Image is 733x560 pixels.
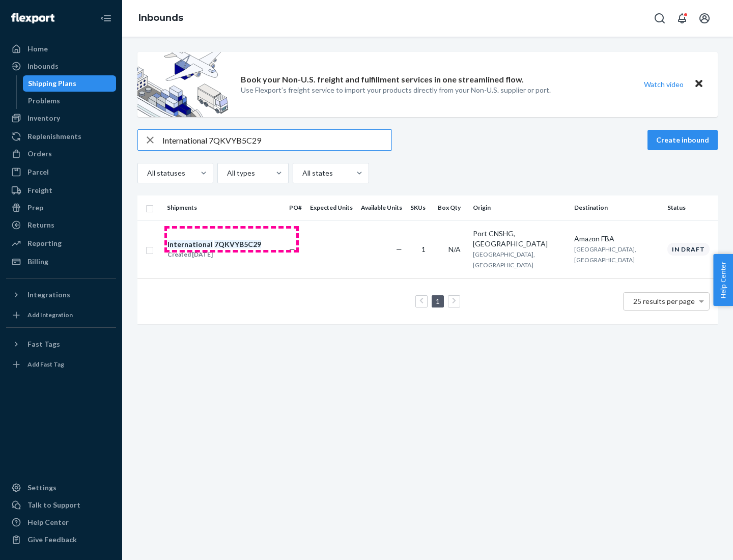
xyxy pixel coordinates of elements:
[663,195,718,220] th: Status
[574,234,659,244] div: Amazon FBA
[6,531,116,548] button: Give Feedback
[163,195,285,220] th: Shipments
[11,13,54,23] img: Flexport logo
[27,257,48,267] div: Billing
[27,339,60,349] div: Fast Tags
[27,290,70,300] div: Integrations
[285,195,306,220] th: PO#
[27,311,73,319] div: Add Integration
[448,245,461,254] span: N/A
[27,113,60,123] div: Inventory
[650,8,670,29] button: Open Search Box
[6,217,116,233] a: Returns
[28,96,60,106] div: Problems
[469,195,570,220] th: Origin
[27,149,52,159] div: Orders
[637,77,690,92] button: Watch video
[6,164,116,180] a: Parcel
[226,168,227,178] input: All types
[647,130,718,150] button: Create inbound
[633,297,695,305] span: 25 results per page
[713,254,733,306] button: Help Center
[27,517,69,527] div: Help Center
[241,74,524,86] p: Book your Non-U.S. freight and fulfillment services in one streamlined flow.
[570,195,663,220] th: Destination
[146,168,147,178] input: All statuses
[6,128,116,145] a: Replenishments
[6,235,116,251] a: Reporting
[138,12,183,23] a: Inbounds
[27,185,52,195] div: Freight
[6,41,116,57] a: Home
[406,195,434,220] th: SKUs
[396,245,402,254] span: —
[27,61,59,71] div: Inbounds
[574,245,636,264] span: [GEOGRAPHIC_DATA], [GEOGRAPHIC_DATA]
[694,8,715,29] button: Open account menu
[6,497,116,513] a: Talk to Support
[6,58,116,74] a: Inbounds
[241,85,551,95] p: Use Flexport’s freight service to import your products directly from your Non-U.S. supplier or port.
[473,229,566,249] div: Port CNSHG, [GEOGRAPHIC_DATA]
[434,297,442,305] a: Page 1 is your current page
[6,254,116,270] a: Billing
[6,200,116,216] a: Prep
[23,93,117,109] a: Problems
[6,356,116,373] a: Add Fast Tag
[27,483,57,493] div: Settings
[6,146,116,162] a: Orders
[6,336,116,352] button: Fast Tags
[667,243,710,256] div: In draft
[162,130,391,150] input: Search inbounds by name, destination, msku...
[27,238,62,248] div: Reporting
[473,250,535,269] span: [GEOGRAPHIC_DATA], [GEOGRAPHIC_DATA]
[27,220,54,230] div: Returns
[27,360,64,369] div: Add Fast Tag
[6,480,116,496] a: Settings
[692,77,706,92] button: Close
[28,78,76,89] div: Shipping Plans
[306,195,357,220] th: Expected Units
[27,131,81,142] div: Replenishments
[27,535,77,545] div: Give Feedback
[167,240,213,248] em: International
[27,203,43,213] div: Prep
[6,182,116,199] a: Freight
[357,195,406,220] th: Available Units
[23,75,117,92] a: Shipping Plans
[214,240,261,248] em: 7QKVYB5C29
[96,8,116,29] button: Close Navigation
[6,287,116,303] button: Integrations
[289,245,295,254] span: —
[421,245,426,254] span: 1
[6,514,116,530] a: Help Center
[6,110,116,126] a: Inventory
[27,44,48,54] div: Home
[6,307,116,323] a: Add Integration
[130,4,191,33] ol: breadcrumbs
[301,168,302,178] input: All states
[27,167,49,177] div: Parcel
[167,249,261,260] div: Created [DATE]
[434,195,469,220] th: Box Qty
[672,8,692,29] button: Open notifications
[27,500,80,510] div: Talk to Support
